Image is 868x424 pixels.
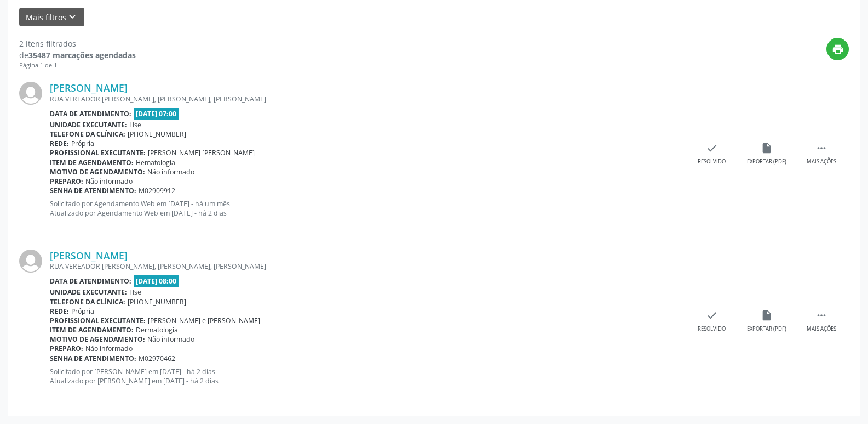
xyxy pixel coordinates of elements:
b: Rede: [50,139,69,148]
a: [PERSON_NAME] [50,82,128,94]
div: RUA VEREADOR [PERSON_NAME], [PERSON_NAME], [PERSON_NAME] [50,262,685,271]
img: img [19,250,42,273]
span: M02909912 [139,186,175,195]
b: Motivo de agendamento: [50,167,145,177]
span: Não informado [85,177,133,186]
b: Profissional executante: [50,316,146,325]
b: Telefone da clínica: [50,129,125,139]
div: Exportar (PDF) [747,158,786,166]
p: Solicitado por Agendamento Web em [DATE] - há um mês Atualizado por Agendamento Web em [DATE] - h... [50,199,685,218]
b: Data de atendimento: [50,276,131,286]
span: [PHONE_NUMBER] [128,129,186,139]
div: Página 1 de 1 [19,61,136,70]
img: img [19,82,42,105]
span: Própria [71,139,94,148]
div: de [19,49,136,61]
span: Hse [129,120,141,129]
b: Item de agendamento: [50,325,134,335]
b: Senha de atendimento: [50,186,136,195]
div: Resolvido [698,158,726,166]
p: Solicitado por [PERSON_NAME] em [DATE] - há 2 dias Atualizado por [PERSON_NAME] em [DATE] - há 2 ... [50,367,685,386]
b: Unidade executante: [50,287,127,297]
span: [PERSON_NAME] e [PERSON_NAME] [148,316,260,325]
b: Item de agendamento: [50,158,134,167]
span: Hse [129,287,141,297]
i: check [706,309,718,321]
button: print [826,38,849,60]
i: insert_drive_file [761,142,773,154]
strong: 35487 marcações agendadas [28,50,136,60]
button: Mais filtroskeyboard_arrow_down [19,8,84,27]
i: check [706,142,718,154]
div: 2 itens filtrados [19,38,136,49]
span: Hematologia [136,158,175,167]
b: Data de atendimento: [50,109,131,118]
b: Senha de atendimento: [50,354,136,363]
div: Mais ações [807,325,836,333]
b: Telefone da clínica: [50,297,125,307]
span: [PERSON_NAME] [PERSON_NAME] [148,148,255,157]
div: RUA VEREADOR [PERSON_NAME], [PERSON_NAME], [PERSON_NAME] [50,94,685,104]
b: Unidade executante: [50,120,127,129]
i: print [832,43,844,55]
span: M02970462 [139,354,175,363]
div: Exportar (PDF) [747,325,786,333]
i:  [815,142,827,154]
span: Dermatologia [136,325,178,335]
b: Rede: [50,307,69,316]
span: [PHONE_NUMBER] [128,297,186,307]
span: [DATE] 08:00 [134,275,180,287]
b: Profissional executante: [50,148,146,157]
i: insert_drive_file [761,309,773,321]
span: Não informado [85,344,133,353]
b: Preparo: [50,344,83,353]
i:  [815,309,827,321]
b: Preparo: [50,177,83,186]
div: Resolvido [698,325,726,333]
span: Não informado [147,335,194,344]
i: keyboard_arrow_down [66,11,78,23]
span: Não informado [147,167,194,177]
b: Motivo de agendamento: [50,335,145,344]
span: Própria [71,307,94,316]
a: [PERSON_NAME] [50,250,128,262]
span: [DATE] 07:00 [134,108,180,120]
div: Mais ações [807,158,836,166]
